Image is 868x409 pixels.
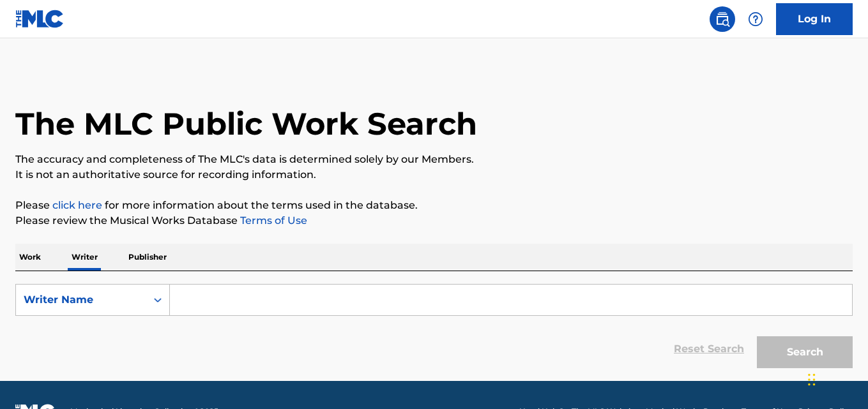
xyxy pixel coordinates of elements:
[748,11,763,27] img: help
[15,152,853,167] p: The accuracy and completeness of The MLC's data is determined solely by our Members.
[52,199,102,211] a: click here
[15,213,853,228] p: Please review the Musical Works Database
[125,244,171,271] p: Publisher
[24,292,139,308] div: Writer Name
[68,244,102,271] p: Writer
[238,214,307,227] a: Terms of Use
[710,6,735,32] a: Public Search
[776,3,853,35] a: Log In
[15,167,853,182] p: It is not an authoritative source for recording information.
[715,11,730,27] img: search
[15,105,477,143] h1: The MLC Public Work Search
[808,361,816,399] div: Drag
[15,10,65,28] img: MLC Logo
[804,348,868,409] iframe: Chat Widget
[15,244,45,271] p: Work
[743,6,768,32] div: Help
[15,284,853,375] form: Search Form
[15,198,853,213] p: Please for more information about the terms used in the database.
